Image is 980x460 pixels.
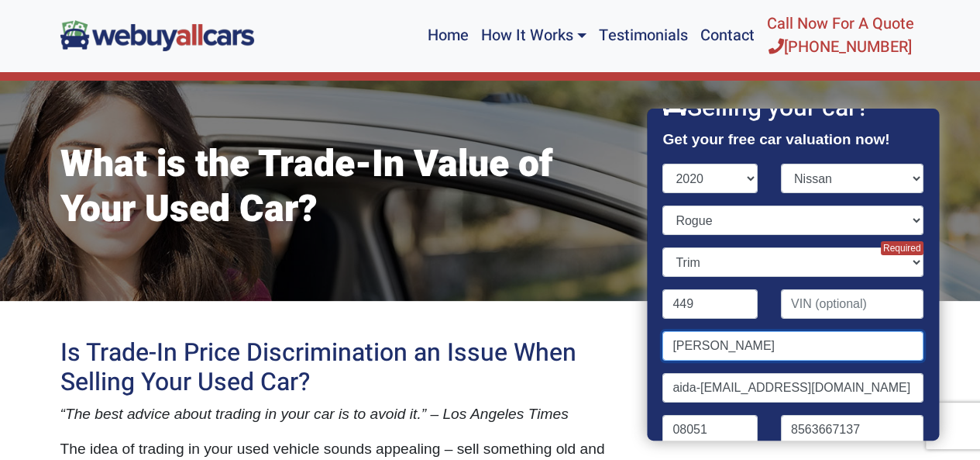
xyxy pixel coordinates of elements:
[881,241,923,255] span: Required
[663,131,890,147] strong: Get your free car valuation now!
[60,143,626,232] h1: What is the Trade-In Value of Your Used Car?
[60,338,626,398] h2: Is Trade-In Price Discrimination an Issue When Selling Your Used Car?
[82,406,568,422] span: e best advice about trading in your car is to avoid it.” – Los Angeles Times
[60,406,83,422] span: “Th
[694,6,761,65] a: Contact
[663,331,923,361] input: Name
[663,415,758,444] input: Zip code
[781,289,923,319] input: VIN (optional)
[474,6,592,65] a: How It Works
[421,6,474,65] a: Home
[663,289,758,319] input: Mileage
[781,415,923,444] input: Phone
[663,373,923,403] input: Email
[60,20,254,50] img: We Buy All Cars in NJ logo
[663,93,923,123] h2: Selling your car?
[761,6,920,65] a: Call Now For A Quote[PHONE_NUMBER]
[593,6,694,65] a: Testimonials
